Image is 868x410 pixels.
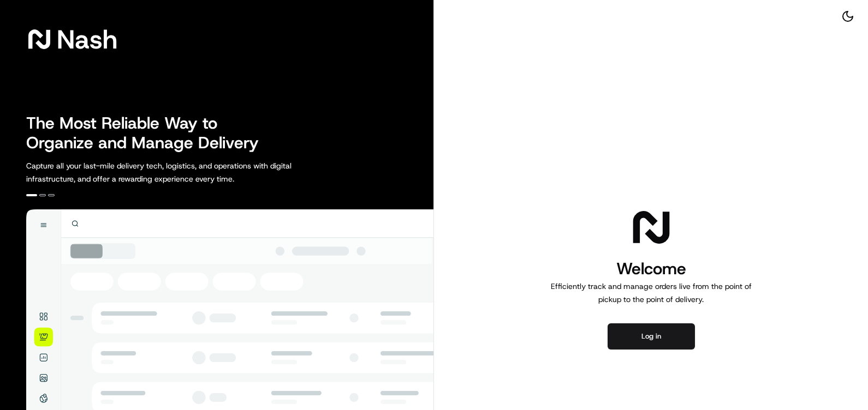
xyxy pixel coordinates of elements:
[26,113,271,153] h2: The Most Reliable Way to Organize and Manage Delivery
[26,159,341,185] p: Capture all your last-mile delivery tech, logistics, and operations with digital infrastructure, ...
[608,323,695,349] button: Log in
[546,280,756,306] p: Efficiently track and manage orders live from the point of pickup to the point of delivery.
[546,258,756,280] h1: Welcome
[57,28,117,50] span: Nash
